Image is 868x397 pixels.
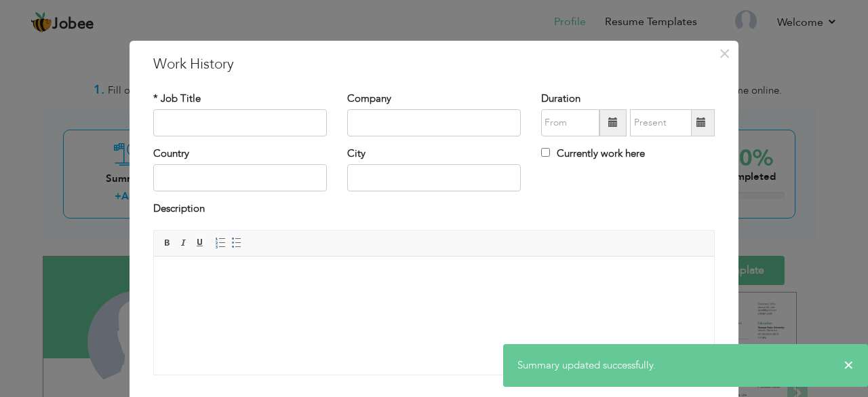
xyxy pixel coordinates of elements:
[193,235,208,250] a: Underline
[541,92,580,106] label: Duration
[176,235,191,250] a: Italic
[153,92,201,106] label: * Job Title
[154,257,714,358] iframe: Rich Text Editor, workEditor
[719,41,730,66] span: ×
[630,109,692,136] input: Present
[160,235,175,250] a: Bold
[347,92,391,106] label: Company
[153,202,205,216] label: Description
[229,235,244,250] a: Insert/Remove Bulleted List
[541,147,645,161] label: Currently work here
[844,358,854,372] span: ×
[347,147,366,161] label: City
[713,43,735,64] button: Close
[153,54,715,75] h3: Work History
[541,109,599,136] input: From
[153,147,189,161] label: Country
[517,358,656,372] span: Summary updated successfully.
[541,148,550,157] input: Currently work here
[213,235,228,250] a: Insert/Remove Numbered List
